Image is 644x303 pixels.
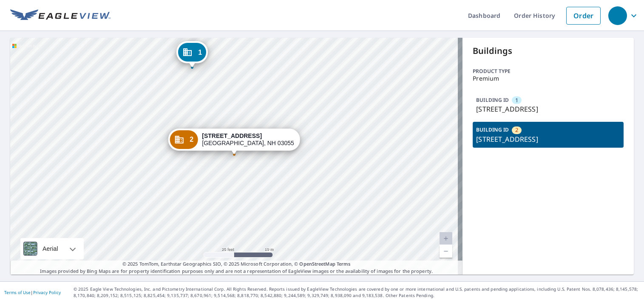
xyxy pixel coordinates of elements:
[190,136,193,143] span: 2
[476,104,620,114] p: [STREET_ADDRESS]
[10,9,111,22] img: EV Logo
[176,41,208,67] div: Dropped pin, building 1, Commercial property, 800 Elm St Milford, NH 03055
[10,261,462,275] p: Images provided by Bing Maps are for property identification purposes only and are not a represen...
[202,132,294,147] div: [GEOGRAPHIC_DATA], NH 03055
[40,238,61,259] div: Aerial
[473,45,624,57] p: Buildings
[473,67,624,75] p: Product type
[20,238,84,259] div: Aerial
[476,126,509,133] p: BUILDING ID
[473,75,624,82] p: Premium
[515,96,518,104] span: 1
[515,126,518,134] span: 2
[566,7,601,25] a: Order
[198,49,202,56] span: 1
[440,232,452,245] a: Current Level 20, Zoom In Disabled
[33,289,61,295] a: Privacy Policy
[202,132,262,139] strong: [STREET_ADDRESS]
[476,96,509,104] p: BUILDING ID
[476,134,620,144] p: [STREET_ADDRESS]
[122,261,351,268] span: © 2025 TomTom, Earthstar Geographics SIO, © 2025 Microsoft Corporation, ©
[299,261,335,267] a: OpenStreetMap
[168,129,300,155] div: Dropped pin, building 2, Commercial property, 800 Elm St Milford, NH 03055
[337,261,351,267] a: Terms
[4,290,61,295] p: |
[4,289,31,295] a: Terms of Use
[74,286,640,299] p: © 2025 Eagle View Technologies, Inc. and Pictometry International Corp. All Rights Reserved. Repo...
[440,245,452,258] a: Current Level 20, Zoom Out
